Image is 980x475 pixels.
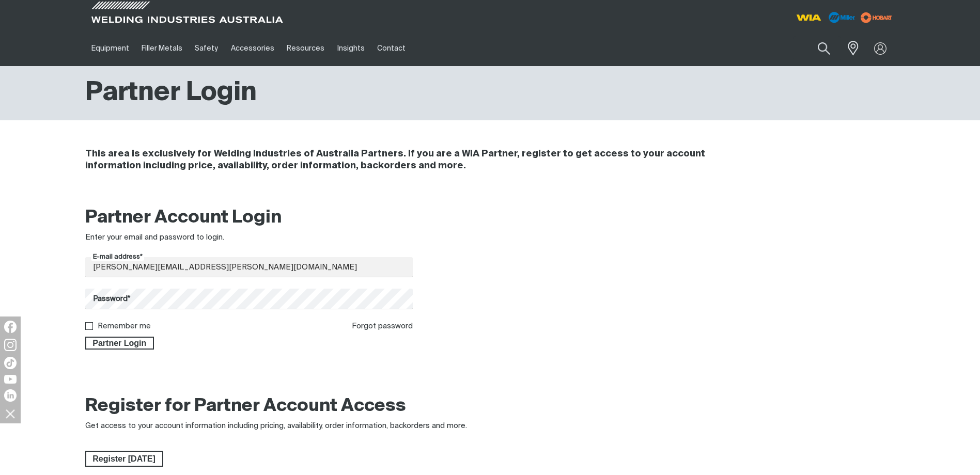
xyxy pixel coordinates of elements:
button: Search products [806,36,842,60]
img: Facebook [4,321,17,333]
img: hide socials [2,405,19,422]
h2: Register for Partner Account Access [85,395,406,418]
span: Register [DATE] [86,451,162,467]
h1: Partner Login [85,76,257,110]
span: Partner Login [86,337,153,350]
label: Remember me [98,322,151,330]
a: Accessories [225,30,281,66]
a: Register Today [85,451,163,467]
img: TikTok [4,357,17,369]
a: Insights [331,30,370,66]
h4: This area is exclusively for Welding Industries of Australia Partners. If you are a WIA Partner, ... [85,148,757,172]
span: Get access to your account information including pricing, availability, order information, backor... [85,422,467,430]
nav: Main [85,30,693,66]
img: Instagram [4,339,17,351]
div: Enter your email and password to login. [85,232,413,244]
button: Partner Login [85,337,154,350]
img: LinkedIn [4,389,17,402]
a: Resources [281,30,331,66]
img: miller [858,10,895,25]
a: Equipment [85,30,135,66]
a: Contact [371,30,412,66]
a: Forgot password [352,322,413,330]
a: Filler Metals [135,30,189,66]
h2: Partner Account Login [85,207,413,229]
img: YouTube [4,375,17,384]
a: Safety [189,30,224,66]
input: Product name or item number... [793,36,841,60]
